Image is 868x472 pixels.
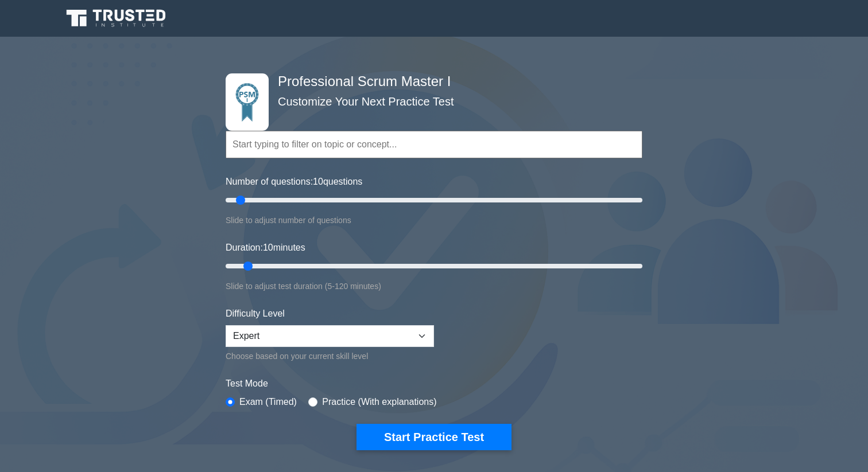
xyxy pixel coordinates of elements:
[226,131,642,158] input: Start typing to filter on topic or concept...
[239,395,297,409] label: Exam (Timed)
[322,395,436,409] label: Practice (With explanations)
[226,349,434,363] div: Choose based on your current skill level
[313,177,323,186] span: 10
[226,175,362,189] label: Number of questions: questions
[226,241,305,255] label: Duration: minutes
[226,279,642,293] div: Slide to adjust test duration (5-120 minutes)
[263,243,273,252] span: 10
[356,424,511,450] button: Start Practice Test
[273,73,586,90] h4: Professional Scrum Master I
[226,307,285,321] label: Difficulty Level
[226,377,642,391] label: Test Mode
[226,213,642,227] div: Slide to adjust number of questions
